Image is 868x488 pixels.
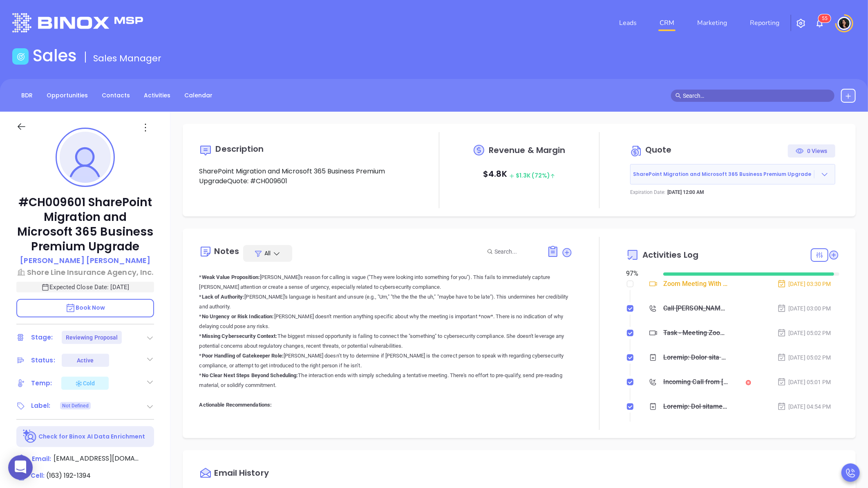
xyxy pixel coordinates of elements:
img: logo [12,13,143,32]
span: Email: [32,454,51,464]
span: 5 [822,16,825,21]
a: Activities [139,89,175,102]
div: Incoming Call from [PERSON_NAME] [663,376,728,388]
span: Description [215,143,264,155]
a: [PERSON_NAME] [PERSON_NAME] [20,255,150,267]
b: Lack of Authority: [202,294,245,300]
div: 97 % [626,269,653,279]
div: Task - Meeting Zoom Meeting With Motiva - [PERSON_NAME] [663,327,728,339]
a: Marketing [694,15,730,31]
a: CRM [656,15,678,31]
div: Cold [75,378,95,388]
img: Ai-Enrich-DaqCidB-.svg [23,430,37,444]
b: Weak Value Proposition: [202,274,260,280]
div: Zoom Meeting With Motiva - [PERSON_NAME] [663,278,728,290]
span: 5 [825,16,828,21]
p: Expiration Date: [630,189,665,196]
span: All [264,249,271,257]
div: [DATE] 05:02 PM [777,353,831,362]
b: No Clear Next Steps Beyond Scheduling: [202,372,298,378]
b: No Urgency or Risk Indication: [202,313,274,319]
p: $ 4.8K [483,166,555,183]
div: 0 Views [796,144,828,157]
div: Status: [31,354,55,367]
span: [EMAIL_ADDRESS][DOMAIN_NAME] [54,454,139,463]
h1: Sales [33,46,77,65]
input: Search... [494,247,538,256]
p: [DATE] 12:00 AM [667,189,705,196]
p: SharePoint Migration and Microsoft 365 Business Premium UpgradeQuote: #CH009601 [199,166,412,186]
div: [DATE] 04:54 PM [777,402,831,411]
a: Calendar [179,89,217,102]
input: Search… [683,91,830,100]
sup: 55 [819,14,831,22]
span: Cell : [31,471,45,480]
div: Reviewing Proposal [66,331,118,344]
span: SharePoint Migration and Microsoft 365 Business Premium Upgrade [631,171,814,178]
b: Actionable Recommendations: [199,402,272,408]
span: Activities Log [642,251,698,259]
img: Circle dollar [630,144,643,157]
img: user [838,17,851,30]
p: [PERSON_NAME] [PERSON_NAME] [20,255,150,266]
div: Loremip: Dol sitamet co adipiscinge seddo ei **tempo in utlabor etdol magnaal eni adminimven (qui... [663,400,728,413]
span: Revenue & Margin [489,146,566,154]
span: Quote [645,144,672,155]
a: Reporting [747,15,783,31]
p: #CH009601 SharePoint Migration and Microsoft 365 Business Premium Upgrade [16,195,154,254]
div: Active [77,354,94,367]
a: Leads [616,15,640,31]
div: [DATE] 03:00 PM [777,304,831,313]
div: Label: [31,400,51,412]
a: Opportunities [42,89,93,102]
span: search [676,93,681,99]
div: Notes [214,247,239,255]
p: Check for Binox AI Data Enrichment [38,432,145,441]
a: Shore Line Insurance Agency, Inc. [16,267,154,278]
div: [DATE] 03:30 PM [777,279,831,288]
img: profile-user [60,132,111,183]
img: iconNotification [815,18,825,28]
div: [DATE] 05:02 PM [777,328,831,337]
img: iconSetting [796,18,806,28]
span: Sales Manager [93,52,161,65]
a: BDR [16,89,38,102]
div: Loremip: Dolor sita Consec ad elitsed Doeiu te incididu u laboree dolor m aliqua en adm veniamqui... [663,351,728,364]
div: Temp: [31,377,52,389]
div: Call [PERSON_NAME] to schedule meeting - [PERSON_NAME] [663,302,728,315]
div: [DATE] 05:01 PM [777,378,831,387]
span: Book Now [65,304,105,312]
span: (163) 192-1394 [46,471,91,480]
div: Email History [214,469,268,480]
span: Not Defined [62,401,89,410]
b: Missing Cybersecurity Context: [202,333,277,339]
b: Poor Handling of Gatekeeper Role: [202,353,284,359]
button: SharePoint Migration and Microsoft 365 Business Premium Upgrade [630,164,835,184]
div: Stage: [31,331,53,344]
p: Expected Close Date: [DATE] [16,282,154,292]
span: $ 1.3K (72%) [509,171,555,180]
a: Contacts [97,89,135,102]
